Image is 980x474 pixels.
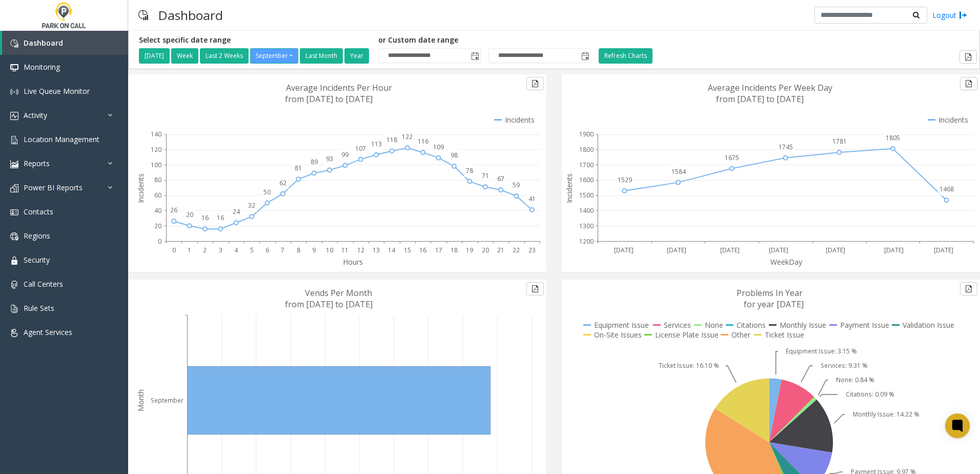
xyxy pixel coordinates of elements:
text: 100 [151,161,161,169]
text: 1 [188,246,191,254]
span: Regions [24,231,50,241]
span: Location Management [24,134,99,144]
img: 'icon' [10,88,18,96]
text: Average Incidents Per Week Day [708,82,832,93]
text: 11 [341,246,349,254]
text: 59 [513,181,520,189]
text: 60 [154,191,161,200]
text: from [DATE] to [DATE] [716,93,804,105]
text: [DATE] [614,246,634,254]
a: Logout [932,10,967,21]
text: 109 [433,143,444,151]
button: [DATE] [139,48,170,64]
text: Month [136,389,146,411]
span: Toggle popup [469,49,480,63]
text: from [DATE] to [DATE] [285,93,373,105]
button: Export to pdf [526,282,544,295]
text: 41 [528,194,536,203]
button: Export to pdf [960,282,977,295]
h5: or Custom date range [378,36,591,45]
text: 50 [263,188,271,196]
text: September [151,396,183,405]
img: 'icon' [10,160,18,168]
text: 1745 [779,143,793,151]
img: 'icon' [10,256,18,265]
img: 'icon' [10,64,18,72]
img: 'icon' [10,329,18,337]
text: WeekDay [770,257,803,267]
text: 99 [341,150,349,159]
text: [DATE] [934,246,953,254]
img: 'icon' [10,39,18,48]
text: 1468 [940,185,954,193]
text: 1529 [618,175,632,184]
a: Dashboard [2,31,128,55]
text: 14 [388,246,396,254]
button: Week [171,48,198,64]
text: 40 [154,206,161,215]
text: Ticket Issue: 16.10 % [659,361,719,370]
img: 'icon' [10,184,18,192]
img: 'icon' [10,305,18,313]
text: 107 [355,144,366,153]
span: Agent Services [24,327,72,337]
button: Year [344,48,369,64]
text: Services: 9.31 % [821,361,868,370]
text: 22 [513,246,520,254]
img: 'icon' [10,281,18,289]
text: 15 [404,246,411,254]
text: 80 [154,175,161,184]
span: Security [24,255,50,265]
span: Dashboard [24,38,63,48]
text: 1584 [671,167,686,176]
text: 24 [233,207,240,216]
text: from [DATE] to [DATE] [285,299,373,310]
text: 7 [281,246,284,254]
text: 4 [234,246,238,254]
text: 6 [266,246,269,254]
text: Average Incidents Per Hour [286,82,392,93]
text: 71 [482,171,489,180]
text: [DATE] [826,246,845,254]
span: Live Queue Monitor [24,86,90,96]
text: 1600 [579,175,594,184]
text: Monthly Issue: 14.22 % [853,410,920,419]
text: [DATE] [884,246,904,254]
text: 0 [172,246,176,254]
img: 'icon' [10,136,18,144]
img: logout [959,10,967,21]
button: Last 2 Weeks [200,48,249,64]
text: 17 [435,246,442,254]
text: 13 [373,246,380,254]
text: 16 [217,213,224,222]
button: Export to pdf [960,77,977,90]
text: 5 [250,246,254,254]
text: 78 [466,166,473,175]
text: 18 [451,246,458,254]
text: 32 [248,201,255,210]
text: None: 0.84 % [836,376,874,384]
text: 1400 [579,206,594,215]
text: 1300 [579,222,594,230]
text: 20 [186,210,193,219]
text: 89 [311,157,318,166]
text: 62 [279,179,287,187]
text: 93 [326,154,333,163]
text: Hours [343,257,363,267]
text: 1500 [579,191,594,200]
text: [DATE] [667,246,686,254]
h3: Dashboard [153,3,228,28]
text: Incidents [564,173,574,203]
text: 10 [326,246,333,254]
text: Vends Per Month [305,287,372,299]
img: 'icon' [10,232,18,241]
text: 118 [386,135,397,144]
text: 23 [528,246,536,254]
img: pageIcon [138,3,148,28]
text: 1781 [832,137,847,146]
text: 21 [497,246,504,254]
text: 120 [151,145,161,154]
text: 0 [158,237,161,246]
button: September [250,48,298,64]
span: Reports [24,159,50,168]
